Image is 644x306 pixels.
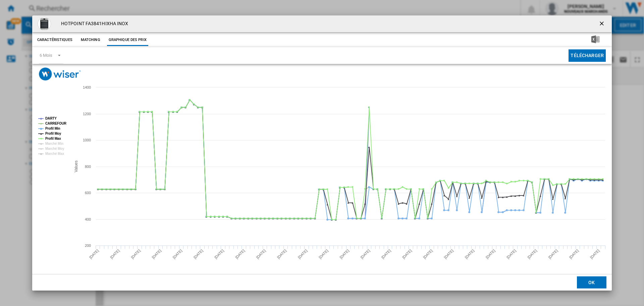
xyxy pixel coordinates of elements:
tspan: [DATE] [151,249,162,260]
tspan: [DATE] [339,249,350,260]
tspan: [DATE] [255,249,266,260]
tspan: [DATE] [589,249,600,260]
tspan: DARTY [45,117,57,120]
tspan: Profil Moy [45,132,61,135]
tspan: Marché Moy [45,147,64,150]
tspan: [DATE] [276,249,287,260]
tspan: 800 [85,165,91,169]
tspan: Values [74,161,78,172]
tspan: [DATE] [234,249,246,260]
tspan: [DATE] [193,249,204,260]
tspan: [DATE] [569,249,580,260]
tspan: [DATE] [89,249,100,260]
tspan: Profil Min [45,127,60,130]
tspan: 600 [85,191,91,195]
tspan: [DATE] [547,249,558,260]
button: getI18NText('BUTTONS.CLOSE_DIALOG') [596,17,609,31]
tspan: [DATE] [422,249,433,260]
button: Télécharger au format Excel [581,34,610,46]
tspan: 400 [85,217,91,221]
tspan: CARREFOUR [45,122,67,125]
tspan: [DATE] [381,249,392,260]
tspan: Marché Max [45,152,64,156]
img: logo_wiser_300x94.png [39,68,81,81]
tspan: [DATE] [214,249,225,260]
button: Télécharger [569,49,606,62]
img: darty [38,17,51,31]
tspan: [DATE] [401,249,413,260]
tspan: 200 [85,244,91,248]
tspan: [DATE] [318,249,329,260]
h4: HOTPOINT FA3841HIXHA INOX [58,20,128,27]
ng-md-icon: getI18NText('BUTTONS.CLOSE_DIALOG') [598,20,606,28]
button: Graphique des prix [107,34,148,46]
tspan: [DATE] [130,249,141,260]
tspan: [DATE] [172,249,183,260]
tspan: Marché Min [45,142,63,145]
tspan: Profil Max [45,137,61,140]
tspan: [DATE] [506,249,517,260]
tspan: 1000 [83,138,91,142]
md-dialog: Product popup [32,15,612,291]
tspan: [DATE] [443,249,454,260]
tspan: [DATE] [527,249,538,260]
button: Caractéristiques [36,34,74,46]
tspan: [DATE] [485,249,496,260]
tspan: [DATE] [109,249,120,260]
div: 6 Mois [40,53,52,58]
tspan: [DATE] [360,249,371,260]
tspan: [DATE] [297,249,308,260]
tspan: 1400 [83,85,91,89]
tspan: 1200 [83,112,91,116]
img: excel-24x24.png [591,35,599,43]
tspan: [DATE] [464,249,475,260]
button: Matching [76,34,105,46]
button: OK [577,276,606,289]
